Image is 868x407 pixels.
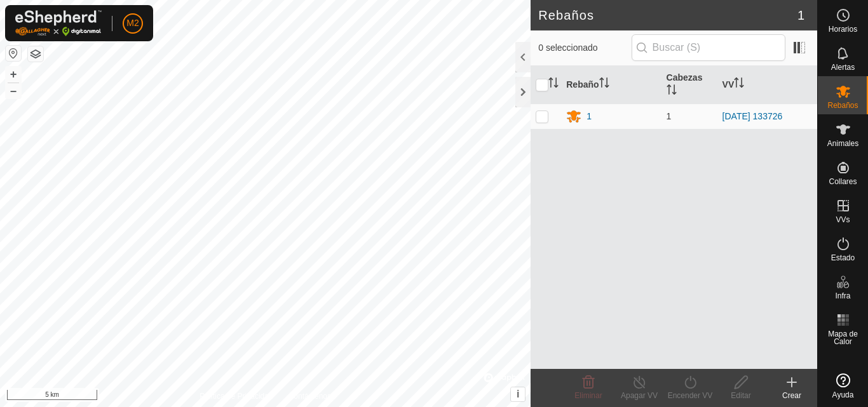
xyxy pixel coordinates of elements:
[831,254,855,262] span: Estado
[614,390,665,401] div: Apagar VV
[538,8,797,23] h2: Rebaños
[667,86,677,97] p-sorticon: Activar para ordenar
[511,387,525,401] button: i
[126,17,139,30] span: M2
[6,83,21,98] button: –
[587,110,592,123] div: 1
[665,390,715,401] div: Encender VV
[829,178,857,185] span: Collares
[6,67,21,82] button: +
[548,79,559,90] p-sorticon: Activar para ordenar
[200,390,273,402] a: Política de Privacidad
[722,111,783,121] a: [DATE] 133726
[831,63,855,71] span: Alertas
[599,79,609,90] p-sorticon: Activar para ordenar
[832,391,854,399] span: Ayuda
[835,292,850,300] span: Infra
[836,216,850,224] span: VVs
[829,25,857,33] span: Horarios
[766,390,817,401] div: Crear
[827,102,858,109] span: Rebaños
[797,6,804,25] span: 1
[661,66,717,104] th: Cabezas
[734,79,744,90] p-sorticon: Activar para ordenar
[288,390,331,402] a: Contáctenos
[818,368,868,404] a: Ayuda
[28,46,43,62] button: Capas del Mapa
[517,389,519,399] span: i
[715,390,766,401] div: Editar
[717,66,817,104] th: VV
[6,46,21,61] button: Restablecer Mapa
[15,10,102,36] img: Logo Gallagher
[821,330,865,345] span: Mapa de Calor
[632,34,785,61] input: Buscar (S)
[561,66,661,104] th: Rebaño
[574,391,602,400] span: Eliminar
[667,111,672,121] span: 1
[827,140,858,147] span: Animales
[538,41,631,55] span: 0 seleccionado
